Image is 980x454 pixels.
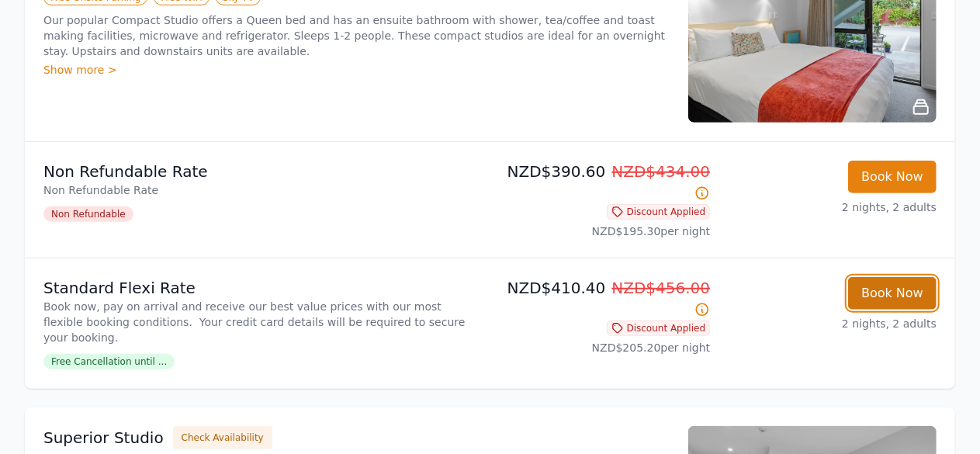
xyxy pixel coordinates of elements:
[43,182,484,198] p: Non Refundable Rate
[173,426,272,449] button: Check Availability
[722,199,937,215] p: 2 nights, 2 adults
[43,206,133,222] span: Non Refundable
[497,224,711,239] p: NZD$195.30 per night
[607,204,711,220] span: Discount Applied
[722,316,937,331] p: 2 nights, 2 adults
[43,277,484,299] p: Standard Flexi Rate
[848,161,937,193] button: Book Now
[848,277,937,310] button: Book Now
[43,427,164,449] h3: Superior Studio
[611,162,710,181] span: NZD$434.00
[611,279,710,297] span: NZD$456.00
[607,321,711,336] span: Discount Applied
[497,340,711,355] p: NZD$205.20 per night
[43,161,484,182] p: Non Refundable Rate
[497,277,711,321] p: NZD$410.40
[43,354,175,369] span: Free Cancellation until ...
[43,62,670,78] div: Show more >
[43,299,484,345] p: Book now, pay on arrival and receive our best value prices with our most flexible booking conditi...
[43,12,670,59] p: Our popular Compact Studio offers a Queen bed and has an ensuite bathroom with shower, tea/coffee...
[497,161,711,204] p: NZD$390.60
